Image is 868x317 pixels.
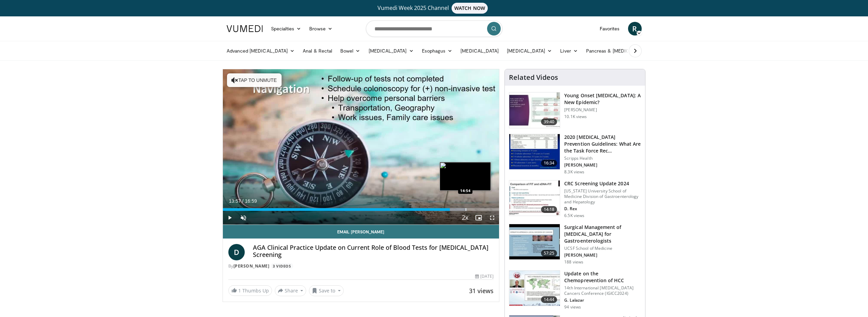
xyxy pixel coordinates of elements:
[245,198,257,204] span: 16:59
[475,273,494,279] div: [DATE]
[336,44,364,58] a: Bowel
[223,208,499,211] div: Progress Bar
[237,211,250,225] button: Unmute
[564,246,641,251] p: UCSF School of Medicine
[509,92,560,128] img: b23cd043-23fa-4b3f-b698-90acdd47bf2e.150x105_q85_crop-smart_upscale.jpg
[253,244,494,259] h4: AGA Clinical Practice Update on Current Role of Blood Tests for [MEDICAL_DATA] Screening
[228,263,494,269] div: By
[509,134,560,170] img: 1ac37fbe-7b52-4c81-8c6c-a0dd688d0102.150x105_q85_crop-smart_upscale.jpg
[564,270,641,284] h3: Update on the Chemoprevention of HCC
[596,22,624,35] a: Favorites
[509,180,641,218] a: 14:18 CRC Screening Update 2024 [US_STATE] University School of Medicine Division of Gastroentero...
[564,156,641,161] p: Scripps Health
[275,285,307,296] button: Share
[229,198,241,204] span: 13:57
[564,259,583,265] p: 188 views
[564,134,641,154] h3: 2020 [MEDICAL_DATA] Prevention Guidelines: What Are the Task Force Rec…
[456,44,503,58] a: [MEDICAL_DATA]
[485,211,499,225] button: Fullscreen
[541,118,557,125] span: 39:40
[564,206,641,212] p: D. Rex
[564,224,641,244] h3: Surgical Management of [MEDICAL_DATA] for Gastroenterologists
[509,92,641,128] a: 39:40 Young Onset [MEDICAL_DATA]: A New Epidemic? [PERSON_NAME] 10.1K views
[564,169,584,175] p: 8.3K views
[541,206,557,213] span: 14:18
[564,92,641,106] h3: Young Onset [MEDICAL_DATA]: A New Epidemic?
[440,162,491,191] img: image.jpeg
[472,211,485,225] button: Enable picture-in-picture mode
[503,44,556,58] a: [MEDICAL_DATA]
[564,285,641,296] p: 14th International [MEDICAL_DATA] Cancers Conference (IGICC2024)
[469,287,494,295] span: 31 views
[509,224,641,265] a: 57:25 Surgical Management of [MEDICAL_DATA] for Gastroenterologists UCSF School of Medicine [PERS...
[223,211,237,225] button: Play
[541,296,557,303] span: 14:44
[365,44,418,58] a: [MEDICAL_DATA]
[564,253,641,258] p: [PERSON_NAME]
[452,3,488,14] span: WATCH NOW
[271,263,293,269] a: 3 Videos
[309,285,344,296] button: Save to
[564,114,587,119] p: 10.1K views
[541,250,557,257] span: 57:25
[564,107,641,113] p: [PERSON_NAME]
[509,181,560,216] img: 91500494-a7c6-4302-a3df-6280f031e251.150x105_q85_crop-smart_upscale.jpg
[564,180,641,187] h3: CRC Screening Update 2024
[556,44,582,58] a: Liver
[564,304,581,310] p: 94 views
[628,22,642,35] a: R
[541,160,557,167] span: 16:34
[509,270,641,310] a: 14:44 Update on the Chemoprevention of HCC 14th International [MEDICAL_DATA] Cancers Conference (...
[582,44,662,58] a: Pancreas & [MEDICAL_DATA]
[564,213,584,218] p: 6.5K views
[227,25,263,32] img: VuMedi Logo
[227,73,282,87] button: Tap to unmute
[228,3,641,14] a: Vumedi Week 2025 ChannelWATCH NOW
[509,134,641,175] a: 16:34 2020 [MEDICAL_DATA] Prevention Guidelines: What Are the Task Force Rec… Scripps Health [PER...
[564,162,641,168] p: [PERSON_NAME]
[238,287,241,294] span: 1
[509,224,560,260] img: 00707986-8314-4f7d-9127-27a2ffc4f1fa.150x105_q85_crop-smart_upscale.jpg
[228,285,272,296] a: 1 Thumbs Up
[299,44,336,58] a: Anal & Rectal
[267,22,305,35] a: Specialties
[418,44,457,58] a: Esophagus
[242,198,244,204] span: /
[366,20,502,37] input: Search topics, interventions
[564,188,641,205] p: [US_STATE] University School of Medicine Division of Gastroenterology and Hepatology
[223,44,299,58] a: Advanced [MEDICAL_DATA]
[509,271,560,306] img: a42f989e-7478-40ea-a598-a8d367b822ff.150x105_q85_crop-smart_upscale.jpg
[228,244,245,260] a: D
[564,298,641,303] p: G. Lalazar
[509,73,558,82] h4: Related Videos
[223,225,499,239] a: Email [PERSON_NAME]
[458,211,472,225] button: Playback Rate
[223,69,499,225] video-js: Video Player
[305,22,337,35] a: Browse
[233,263,270,269] a: [PERSON_NAME]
